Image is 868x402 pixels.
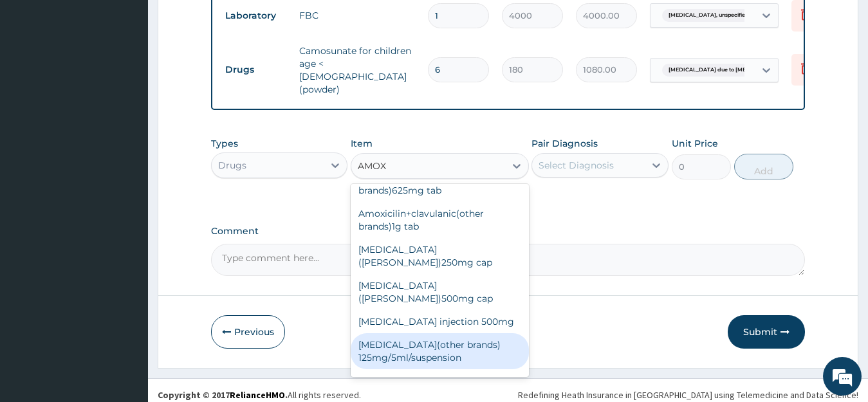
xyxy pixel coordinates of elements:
textarea: Type your message and hit 'Enter' [6,266,245,311]
a: RelianceHMO [230,389,285,401]
strong: Copyright © 2017 . [158,389,288,401]
label: Types [211,138,238,149]
div: Redefining Heath Insurance in [GEOGRAPHIC_DATA] using Telemedicine and Data Science! [518,388,858,401]
td: Drugs [219,58,293,82]
div: Chat with us now [67,72,216,89]
button: Submit [728,315,805,349]
div: [MEDICAL_DATA] ([PERSON_NAME])500mg cap [351,274,529,310]
span: [MEDICAL_DATA] due to [MEDICAL_DATA] oval... [662,64,806,77]
label: Comment [211,226,806,237]
span: [MEDICAL_DATA], unspecified [662,9,755,22]
div: Drugs [218,159,246,172]
td: Camosunate for children age < [DEMOGRAPHIC_DATA](powder) [293,38,421,102]
div: [MEDICAL_DATA] injection 500mg [351,310,529,333]
span: We're online! [75,120,178,250]
div: Minimize live chat window [211,6,242,37]
label: Pair Diagnosis [531,137,598,150]
label: Item [351,137,373,150]
td: FBC [293,3,421,28]
div: [MEDICAL_DATA](other brands) 125mg/5ml/suspension [351,333,529,369]
div: Amoxicilin+clavulanic(other brands)625mg tab [351,166,529,202]
img: d_794563401_company_1708531726252_794563401 [24,64,52,96]
button: Add [734,154,793,179]
label: Unit Price [672,137,718,150]
td: Laboratory [219,4,293,28]
div: Amoxicilin+clavulanic(other brands)1g tab [351,202,529,238]
button: Previous [211,315,285,349]
div: [MEDICAL_DATA]([PERSON_NAME])250mg cap [351,238,529,274]
div: Select Diagnosis [539,159,614,172]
